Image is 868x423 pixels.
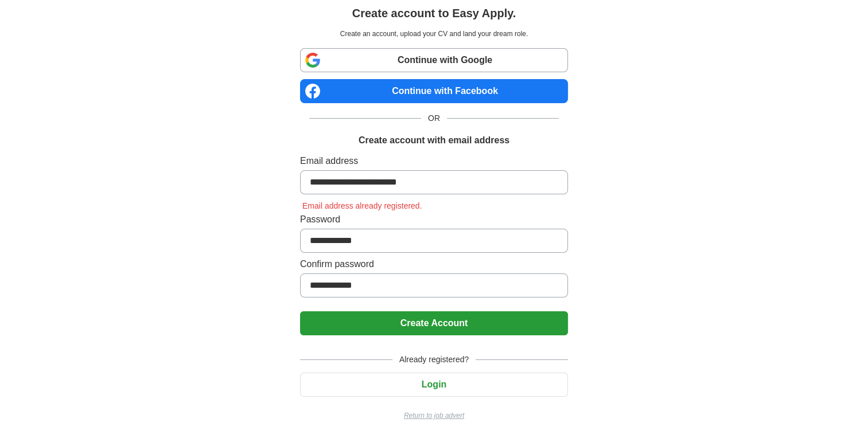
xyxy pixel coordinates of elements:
button: Create Account [300,311,568,335]
a: Return to job advert [300,410,568,421]
label: Confirm password [300,257,568,271]
p: Create an account, upload your CV and land your dream role. [302,29,566,39]
span: Already registered? [392,354,476,366]
span: OR [421,112,447,124]
h1: Create account to Easy Apply. [352,5,516,22]
button: Login [300,373,568,397]
a: Login [300,379,568,389]
a: Continue with Facebook [300,79,568,103]
label: Email address [300,154,568,168]
label: Password [300,213,568,226]
span: Email address already registered. [300,201,425,210]
a: Continue with Google [300,48,568,72]
h1: Create account with email address [359,134,509,147]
